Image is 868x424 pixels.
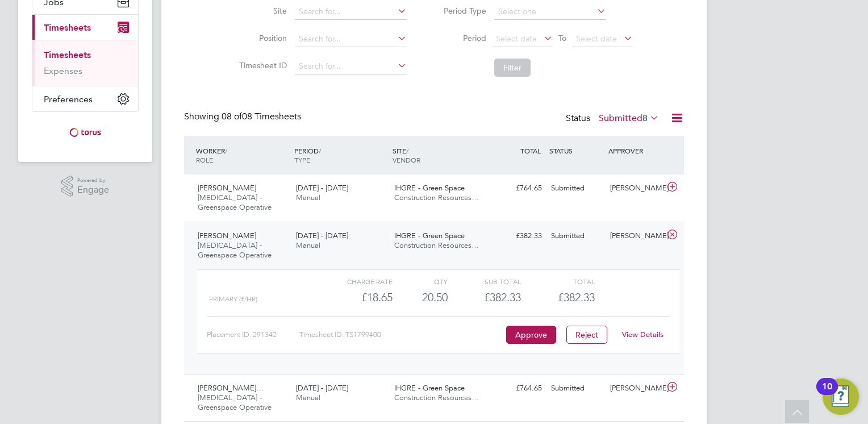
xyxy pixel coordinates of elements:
div: WORKER [193,140,291,170]
span: Select date [576,34,617,44]
div: 10 [822,386,832,401]
span: / [225,146,227,155]
button: Reject [566,326,607,344]
div: APPROVER [606,140,665,161]
span: Select date [496,34,537,44]
div: QTY [393,275,448,288]
span: 8 [642,113,648,124]
button: Open Resource Center, 10 new notifications [823,379,859,415]
div: Submitted [546,227,606,246]
span: Manual [296,393,320,402]
button: Timesheets [32,15,138,40]
div: Timesheet ID: TS1799400 [299,326,503,344]
span: Timesheets [44,22,91,33]
div: Sub Total [448,275,521,288]
div: £382.33 [487,227,546,246]
a: Expenses [44,65,82,76]
label: Timesheet ID [236,60,287,70]
div: Submitted [546,379,606,398]
span: Manual [296,240,320,250]
div: PERIOD [291,140,390,170]
span: £382.33 [558,290,595,304]
div: SITE [390,140,488,170]
button: Approve [506,326,556,344]
span: To [555,31,570,45]
div: Showing [184,111,303,123]
label: Period [435,33,486,43]
input: Search for... [295,59,407,74]
div: £764.65 [487,379,546,398]
a: Powered byEngage [61,176,110,197]
span: TYPE [294,155,310,164]
label: Period Type [435,6,486,16]
span: VENDOR [393,155,420,164]
span: [MEDICAL_DATA] - Greenspace Operative [198,240,272,260]
div: [PERSON_NAME] [606,179,665,198]
a: View Details [622,330,663,339]
button: Filter [494,59,531,77]
a: Timesheets [44,49,91,60]
span: [MEDICAL_DATA] - Greenspace Operative [198,193,272,212]
span: Construction Resources… [394,240,479,250]
span: TOTAL [520,146,541,155]
div: £18.65 [319,288,393,307]
span: IHGRE - Green Space [394,231,465,240]
span: Manual [296,193,320,202]
span: / [319,146,321,155]
button: Preferences [32,86,138,111]
div: Charge rate [319,275,393,288]
span: [MEDICAL_DATA] - Greenspace Operative [198,393,272,412]
div: Submitted [546,179,606,198]
img: torus-logo-retina.png [65,123,105,142]
span: [DATE] - [DATE] [296,183,348,193]
span: Preferences [44,94,93,105]
span: Engage [77,185,109,195]
span: [DATE] - [DATE] [296,383,348,393]
span: Powered by [77,176,109,185]
span: [PERSON_NAME]… [198,383,264,393]
span: Primary (£/HR) [209,295,257,303]
input: Search for... [295,31,407,47]
span: Construction Resources… [394,393,479,402]
div: Status [566,111,661,127]
div: [PERSON_NAME] [606,379,665,398]
span: [PERSON_NAME] [198,183,256,193]
div: STATUS [546,140,606,161]
div: £382.33 [448,288,521,307]
label: Site [236,6,287,16]
span: 08 of [222,111,242,122]
span: [DATE] - [DATE] [296,231,348,240]
label: Position [236,33,287,43]
a: Go to home page [32,123,139,142]
div: Total [521,275,594,288]
input: Select one [494,4,606,20]
span: IHGRE - Green Space [394,183,465,193]
span: IHGRE - Green Space [394,383,465,393]
span: ROLE [196,155,213,164]
div: Timesheets [32,40,138,86]
label: Submitted [599,113,659,124]
span: [PERSON_NAME] [198,231,256,240]
div: [PERSON_NAME] [606,227,665,246]
div: 20.50 [393,288,448,307]
div: £764.65 [487,179,546,198]
span: 08 Timesheets [222,111,301,122]
span: Construction Resources… [394,193,479,202]
div: Placement ID: 291342 [207,326,299,344]
span: / [406,146,408,155]
input: Search for... [295,4,407,20]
